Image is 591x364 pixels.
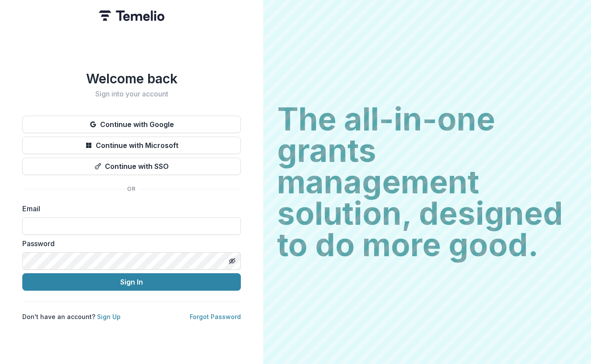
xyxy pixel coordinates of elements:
label: Password [22,238,236,249]
button: Continue with SSO [22,158,241,175]
button: Continue with Microsoft [22,137,241,154]
p: Don't have an account? [22,312,121,321]
button: Continue with Google [22,116,241,133]
label: Email [22,203,236,214]
button: Toggle password visibility [225,254,239,268]
a: Forgot Password [190,313,241,320]
button: Sign In [22,273,241,291]
img: Temelio [99,10,164,21]
h2: Sign into your account [22,90,241,98]
h1: Welcome back [22,71,241,86]
a: Sign Up [97,313,121,320]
